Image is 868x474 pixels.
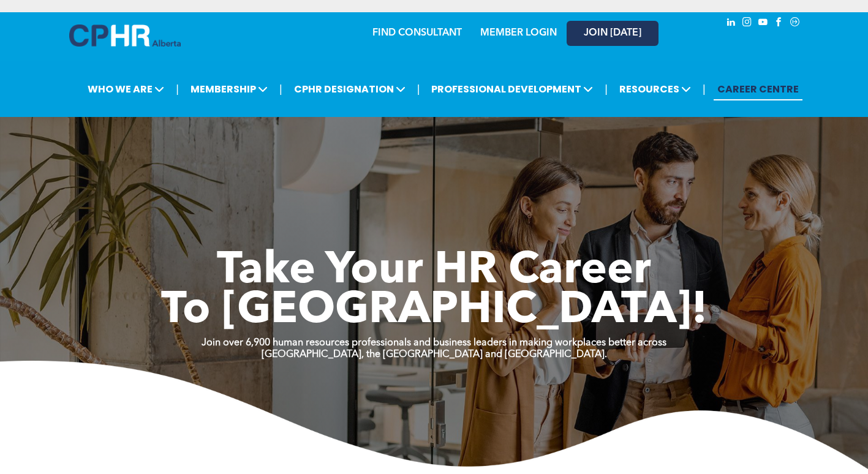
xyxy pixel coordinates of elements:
strong: Join over 6,900 human resources professionals and business leaders in making workplaces better ac... [202,338,666,348]
strong: [GEOGRAPHIC_DATA], the [GEOGRAPHIC_DATA] and [GEOGRAPHIC_DATA]. [262,350,607,359]
li: | [605,77,608,102]
span: JOIN [DATE] [584,28,641,39]
a: FIND CONSULTANT [372,28,462,38]
a: facebook [772,15,786,32]
li: | [417,77,420,102]
span: MEMBERSHIP [187,78,271,100]
li: | [279,77,282,102]
li: | [176,77,179,102]
span: RESOURCES [616,78,695,100]
a: Social network [788,15,802,32]
span: Take Your HR Career [217,249,651,293]
a: JOIN [DATE] [567,21,659,46]
a: instagram [741,15,754,32]
span: To [GEOGRAPHIC_DATA]! [161,289,708,333]
li: | [703,77,706,102]
a: youtube [757,15,770,32]
a: CAREER CENTRE [714,78,802,100]
a: linkedin [725,15,738,32]
img: A blue and white logo for cp alberta [69,24,181,47]
a: MEMBER LOGIN [480,28,557,38]
span: WHO WE ARE [84,78,168,100]
span: PROFESSIONAL DEVELOPMENT [428,78,597,100]
span: CPHR DESIGNATION [290,78,409,100]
